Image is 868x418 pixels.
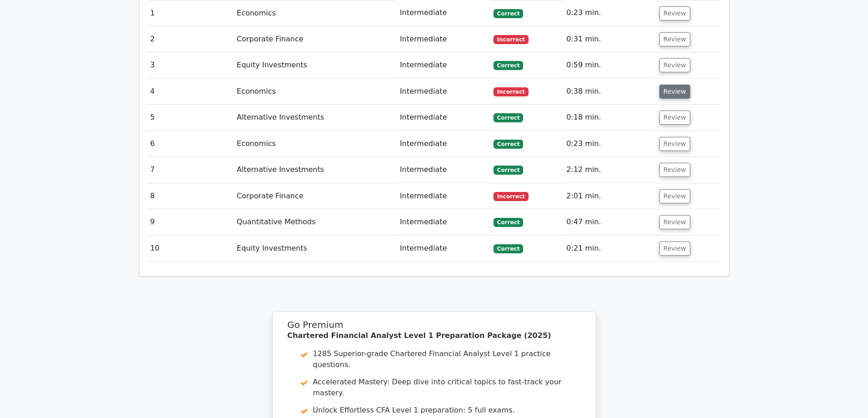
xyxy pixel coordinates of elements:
[147,26,233,52] td: 2
[493,218,523,227] span: Correct
[563,209,656,235] td: 0:47 min.
[493,35,529,44] span: Incorrect
[659,58,690,72] button: Review
[563,157,656,183] td: 2:12 min.
[563,52,656,78] td: 0:59 min.
[147,79,233,105] td: 4
[659,111,690,125] button: Review
[147,157,233,183] td: 7
[147,183,233,209] td: 8
[147,236,233,262] td: 10
[396,236,490,262] td: Intermediate
[493,113,523,122] span: Correct
[233,131,396,157] td: Economics
[563,236,656,262] td: 0:21 min.
[493,61,523,70] span: Correct
[396,183,490,209] td: Intermediate
[233,79,396,105] td: Economics
[147,131,233,157] td: 6
[147,209,233,235] td: 9
[659,163,690,177] button: Review
[233,183,396,209] td: Corporate Finance
[493,140,523,149] span: Correct
[563,183,656,209] td: 2:01 min.
[233,157,396,183] td: Alternative Investments
[396,105,490,131] td: Intermediate
[659,189,690,203] button: Review
[563,26,656,52] td: 0:31 min.
[233,26,396,52] td: Corporate Finance
[233,52,396,78] td: Equity Investments
[233,105,396,131] td: Alternative Investments
[659,215,690,229] button: Review
[563,105,656,131] td: 0:18 min.
[659,32,690,46] button: Review
[396,26,490,52] td: Intermediate
[396,157,490,183] td: Intermediate
[659,6,690,20] button: Review
[563,79,656,105] td: 0:38 min.
[493,87,529,96] span: Incorrect
[659,85,690,99] button: Review
[233,209,396,235] td: Quantitative Methods
[396,131,490,157] td: Intermediate
[493,244,523,253] span: Correct
[493,166,523,175] span: Correct
[396,79,490,105] td: Intermediate
[493,192,529,201] span: Incorrect
[659,137,690,151] button: Review
[659,242,690,256] button: Review
[493,9,523,18] span: Correct
[396,52,490,78] td: Intermediate
[147,52,233,78] td: 3
[147,105,233,131] td: 5
[563,131,656,157] td: 0:23 min.
[233,236,396,262] td: Equity Investments
[396,209,490,235] td: Intermediate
